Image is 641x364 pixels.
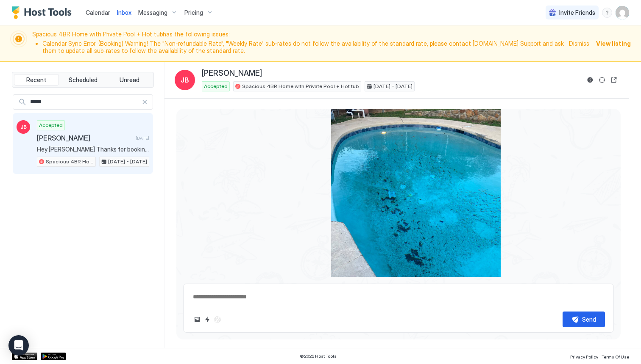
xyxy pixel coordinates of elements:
[136,135,149,141] span: [DATE]
[8,335,29,356] div: Open Intercom Messenger
[602,354,629,359] span: Terms Of Use
[596,39,631,48] div: View listing
[300,353,337,359] span: © 2025 Host Tools
[86,8,110,17] a: Calendar
[204,83,228,90] span: Accepted
[616,6,629,19] div: User profile
[602,8,612,18] div: menu
[14,74,59,86] button: Recent
[563,312,605,327] button: Send
[61,74,106,86] button: Scheduled
[181,75,189,85] span: JB
[202,69,262,78] span: [PERSON_NAME]
[569,39,589,48] div: Dismiss
[20,123,27,131] span: JB
[12,72,154,88] div: tab-group
[331,69,501,295] div: View image
[69,76,98,84] span: Scheduled
[117,9,131,16] span: Inbox
[597,75,607,85] button: Sync reservation
[609,75,619,85] button: Open reservation
[192,314,202,325] button: Upload image
[107,74,152,86] button: Unread
[184,9,203,17] span: Pricing
[32,30,564,56] span: Spacious 4BR Home with Private Pool + Hot tub has the following issues:
[373,83,412,90] span: [DATE] - [DATE]
[570,354,598,359] span: Privacy Policy
[27,95,142,109] input: Input Field
[39,121,63,129] span: Accepted
[585,75,595,85] button: Reservation information
[117,8,131,17] a: Inbox
[582,315,596,324] div: Send
[41,353,66,360] a: Google Play Store
[570,352,598,361] a: Privacy Policy
[138,9,167,17] span: Messaging
[12,353,37,360] a: App Store
[120,76,139,84] span: Unread
[37,146,149,153] span: Hey [PERSON_NAME] Thanks for booking our place! We're super excited to host you! We want to share...
[108,158,147,165] span: [DATE] - [DATE]
[202,314,212,325] button: Quick reply
[242,83,359,90] span: Spacious 4BR Home with Private Pool + Hot tub
[26,76,46,84] span: Recent
[559,9,595,17] span: Invite Friends
[37,134,132,142] span: [PERSON_NAME]
[46,158,94,165] span: Spacious 4BR Home with Private Pool + Hot tub
[42,40,564,55] li: Calendar Sync Error: (Booking) Warning! The "Non-refundable Rate", "Weekly Rate" sub-rates do not...
[12,6,75,19] a: Host Tools Logo
[602,352,629,361] a: Terms Of Use
[86,9,110,16] span: Calendar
